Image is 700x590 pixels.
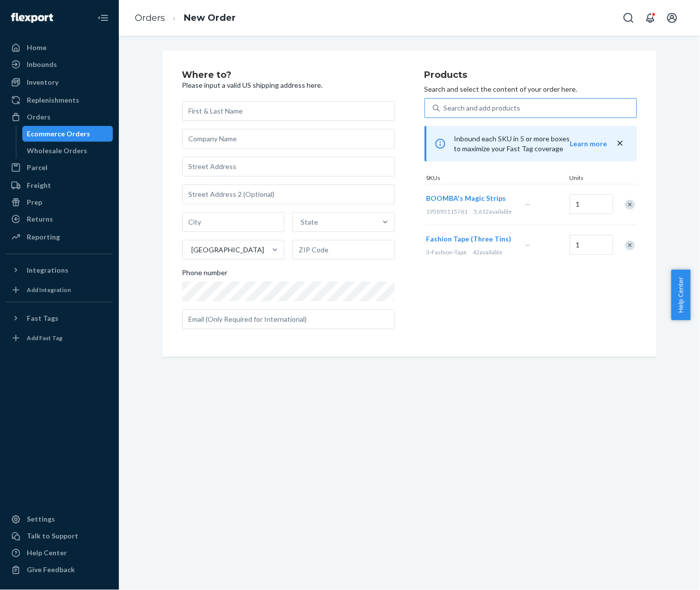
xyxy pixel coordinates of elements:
[625,200,635,210] div: Remove Item
[641,8,660,28] button: Open notifications
[6,282,113,298] a: Add Integration
[93,8,113,28] button: Close Navigation
[6,57,113,72] a: Inbounds
[27,59,57,69] div: Inbounds
[427,194,506,202] span: BOOMBA's Magic Strips
[427,248,467,256] span: 3-Fashion-Tape
[27,313,58,323] div: Fast Tags
[525,240,531,249] span: —
[301,217,318,227] div: State
[6,512,113,528] a: Settings
[427,208,468,215] span: 195893115761
[615,138,625,149] button: close
[22,143,113,159] a: Wholesale Orders
[27,515,55,525] div: Settings
[182,101,395,121] input: First & Last Name
[625,240,635,250] div: Remove Item
[6,211,113,227] a: Returns
[6,92,113,108] a: Replenishments
[27,146,88,156] div: Wholesale Orders
[6,310,113,326] button: Fast Tags
[27,77,58,87] div: Inventory
[6,330,113,346] a: Add Fast Tag
[182,309,395,329] input: Email (Only Required for International)
[671,270,691,320] button: Help Center
[427,235,512,243] span: Fashion Tape (Three Tins)
[182,212,285,232] input: City
[619,8,639,28] button: Open Search Box
[570,194,613,214] input: Quantity
[11,13,53,23] img: Flexport logo
[27,163,48,173] div: Parcel
[27,548,67,558] div: Help Center
[27,112,51,122] div: Orders
[6,229,113,245] a: Reporting
[182,129,395,149] input: Company Name
[184,12,236,23] a: New Order
[525,200,531,208] span: —
[182,268,228,282] span: Phone number
[425,84,637,94] p: Search and select the content of your order here.
[6,74,113,90] a: Inventory
[6,545,113,561] a: Help Center
[27,180,51,190] div: Freight
[182,70,395,80] h2: Where to?
[22,126,113,142] a: Ecommerce Orders
[6,160,113,176] a: Parcel
[182,184,395,204] input: Street Address 2 (Optional)
[127,3,244,33] ol: breadcrumbs
[425,126,637,162] div: Inbound each SKU in 5 or more boxes to maximize your Fast Tag coverage
[662,8,682,28] button: Open account menu
[135,12,165,23] a: Orders
[27,43,47,53] div: Home
[570,139,607,149] button: Learn more
[27,232,60,242] div: Reporting
[425,174,568,184] div: SKUs
[6,529,113,544] a: Talk to Support
[182,157,395,177] input: Street Address
[191,245,192,255] input: [GEOGRAPHIC_DATA]
[6,194,113,210] a: Prep
[6,562,113,578] button: Give Feedback
[27,214,53,224] div: Returns
[6,40,113,56] a: Home
[444,103,521,113] div: Search and add products
[27,129,91,139] div: Ecommerce Orders
[427,193,506,203] button: BOOMBA's Magic Strips
[6,262,113,278] button: Integrations
[473,248,503,256] span: 42 available
[570,235,613,255] input: Quantity
[292,240,395,260] input: ZIP Code
[182,80,395,90] p: Please input a valid US shipping address here.
[27,197,42,207] div: Prep
[192,245,265,255] div: [GEOGRAPHIC_DATA]
[6,109,113,125] a: Orders
[27,565,75,575] div: Give Feedback
[425,70,637,80] h2: Products
[568,174,612,184] div: Units
[6,177,113,193] a: Freight
[27,265,68,275] div: Integrations
[474,208,512,215] span: 5,612 available
[27,286,71,294] div: Add Integration
[27,531,78,541] div: Talk to Support
[427,234,512,244] button: Fashion Tape (Three Tins)
[27,95,79,105] div: Replenishments
[27,334,62,342] div: Add Fast Tag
